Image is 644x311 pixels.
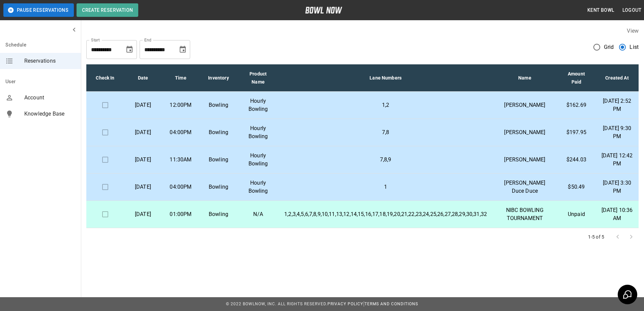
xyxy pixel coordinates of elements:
p: [PERSON_NAME] [498,128,552,136]
p: 04:00PM [167,128,194,136]
p: 1 [284,183,487,191]
p: [PERSON_NAME] Duce Duce [498,179,552,195]
th: Date [124,64,162,92]
button: Choose date, selected date is Sep 25, 2025 [123,43,136,56]
p: [DATE] 9:30 PM [601,124,633,141]
p: 7,8 [284,128,487,136]
button: Choose date, selected date is Oct 25, 2025 [176,43,189,56]
p: [DATE] [129,183,156,191]
button: Logout [620,4,644,17]
p: N/A [243,210,273,218]
p: [DATE] [129,210,156,218]
p: [PERSON_NAME] [498,101,552,109]
p: 12:00PM [167,101,194,109]
p: Bowling [205,183,232,191]
p: Unpaid [563,210,590,218]
p: [DATE] 12:42 PM [601,152,633,168]
label: View [627,28,639,34]
p: 04:00PM [167,183,194,191]
p: Bowling [205,101,232,109]
a: Privacy Policy [327,302,363,306]
p: Hourly Bowling [243,97,273,113]
p: 1,2 [284,101,487,109]
button: Kent Bowl [585,4,617,17]
p: [PERSON_NAME] [498,156,552,164]
span: Grid [604,43,614,51]
p: 1,2,3,4,5,6,7,8,9,10,11,13,12,14,15,16,17,18,19,20,21,22,23,24,25,26,27,28,29,30,31,32 [284,210,487,218]
button: Create Reservation [77,3,138,17]
p: [DATE] 3:30 PM [601,179,633,195]
p: [DATE] 10:36 AM [601,206,633,222]
p: $162.69 [563,101,590,109]
span: Account [24,94,76,102]
th: Name [492,64,557,92]
p: [DATE] [129,128,156,136]
th: Inventory [200,64,237,92]
th: Product Name [237,64,279,92]
p: Bowling [205,128,232,136]
p: NIBC BOWLING TOURNAMENT [498,206,552,222]
p: [DATE] [129,156,156,164]
p: 11:30AM [167,156,194,164]
th: Amount Paid [557,64,595,92]
th: Check In [86,64,124,92]
p: 7,8,9 [284,156,487,164]
p: $244.03 [563,156,590,164]
p: Hourly Bowling [243,124,273,141]
th: Time [162,64,200,92]
span: List [630,43,639,51]
img: logo [305,7,342,13]
button: Pause Reservations [3,3,74,17]
th: Created At [595,64,639,92]
span: Knowledge Base [24,110,76,118]
span: © 2022 BowlNow, Inc. All Rights Reserved. [226,302,327,306]
th: Lane Numbers [279,64,492,92]
a: Terms and Conditions [364,302,418,306]
p: $197.95 [563,128,590,136]
p: Bowling [205,210,232,218]
p: Bowling [205,156,232,164]
p: Hourly Bowling [243,152,273,168]
p: Hourly Bowling [243,179,273,195]
p: [DATE] 2:52 PM [601,97,633,113]
p: $50.49 [563,183,590,191]
p: [DATE] [129,101,156,109]
span: Reservations [24,57,76,65]
p: 01:00PM [167,210,194,218]
p: 1-5 of 5 [588,234,604,240]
